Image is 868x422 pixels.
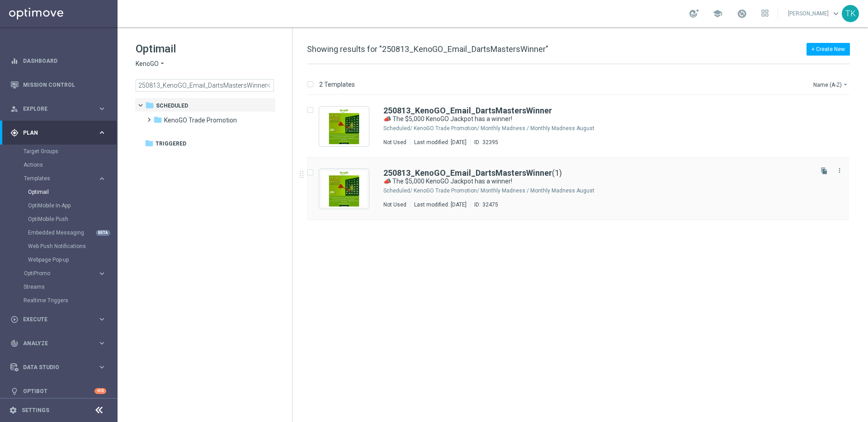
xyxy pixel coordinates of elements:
b: 250813_KenoGO_Email_DartsMastersWinner [383,168,552,178]
i: arrow_drop_down [159,60,166,68]
div: OptiMobile In-App [28,199,117,212]
button: lightbulb Optibot +10 [10,388,107,395]
div: Press SPACE to select this row. [298,95,866,158]
div: 📣 The $5,000 KenoGO Jackpot has a winner! [383,177,811,186]
i: keyboard_arrow_right [98,174,106,183]
div: Last modified: [DATE] [410,139,470,146]
span: KenoGO Trade Promotion [164,116,237,124]
div: Embedded Messaging [28,226,117,239]
a: OptiMobile In-App [28,202,94,209]
span: Scheduled [156,102,188,110]
span: Analyze [23,341,98,346]
button: play_circle_outline Execute keyboard_arrow_right [10,316,107,323]
i: keyboard_arrow_right [98,315,106,324]
div: equalizer Dashboard [10,57,107,65]
button: gps_fixed Plan keyboard_arrow_right [10,129,107,136]
span: Templates [24,176,89,181]
button: Data Studio keyboard_arrow_right [10,364,107,371]
span: OptiPromo [24,271,89,276]
i: arrow_drop_down [842,81,849,88]
span: keyboard_arrow_down [831,9,841,19]
a: Settings [22,408,49,413]
a: 📣 The $5,000 KenoGO Jackpot has a winner! [383,115,790,123]
div: Scheduled/KenoGO Trade Promotion/Monthly Madness /Monthly Madness August [414,187,811,194]
a: 250813_KenoGO_Email_DartsMastersWinner [383,107,552,115]
div: Analyze [10,339,98,347]
div: OptiPromo [24,271,98,276]
span: Execute [23,317,98,322]
a: Webpage Pop-up [28,256,94,263]
div: Optibot [10,379,106,403]
div: TK [842,5,859,22]
img: 32395.jpeg [321,109,367,144]
a: 📣 The $5,000 KenoGO Jackpot has a winner! [383,177,790,186]
div: ID: [470,139,498,146]
span: Plan [23,130,98,136]
div: Scheduled/ [383,187,412,194]
a: Realtime Triggers [24,297,94,304]
span: Showing results for "250813_KenoGO_Email_DartsMastersWinner" [307,44,548,54]
span: Data Studio [23,365,98,370]
div: 32395 [482,139,498,146]
div: Streams [24,280,117,294]
button: Mission Control [10,81,107,89]
i: keyboard_arrow_right [98,339,106,347]
i: gps_fixed [10,129,19,137]
div: Optimail [28,185,117,199]
div: Explore [10,105,98,113]
span: close [264,82,272,89]
i: folder [145,139,154,148]
span: school [712,9,722,19]
div: Target Groups [24,145,117,158]
i: lightbulb [10,387,19,395]
button: Templates keyboard_arrow_right [24,175,107,182]
i: folder [145,101,154,110]
a: Mission Control [23,73,106,97]
button: track_changes Analyze keyboard_arrow_right [10,340,107,347]
a: 250813_KenoGO_Email_DartsMastersWinner(1) [383,169,562,177]
i: settings [9,406,17,414]
a: Actions [24,161,94,169]
div: OptiPromo [24,267,117,280]
p: 2 Templates [319,80,355,89]
div: Execute [10,315,98,324]
img: 32475.jpeg [321,171,367,206]
a: OptiMobile Push [28,216,94,223]
div: Dashboard [10,49,106,73]
h1: Optimail [136,42,274,56]
div: Not Used [383,139,406,146]
input: Search Template [136,79,274,92]
i: more_vert [836,167,843,174]
div: ID: [470,201,498,208]
button: KenoGO arrow_drop_down [136,60,166,68]
b: 250813_KenoGO_Email_DartsMastersWinner [383,106,552,115]
div: 📣 The $5,000 KenoGO Jackpot has a winner! [383,115,811,123]
div: Not Used [383,201,406,208]
i: equalizer [10,57,19,65]
div: Webpage Pop-up [28,253,117,267]
span: KenoGO [136,60,159,68]
button: OptiPromo keyboard_arrow_right [24,270,107,277]
div: Actions [24,158,117,172]
a: Optibot [23,379,94,403]
button: person_search Explore keyboard_arrow_right [10,105,107,113]
a: Optimail [28,188,94,196]
i: person_search [10,105,19,113]
div: Plan [10,129,98,137]
a: Target Groups [24,148,94,155]
div: +10 [94,388,106,394]
div: BETA [96,230,110,236]
button: Name (A-Z)arrow_drop_down [812,79,850,90]
div: Templates [24,172,117,267]
div: Last modified: [DATE] [410,201,470,208]
i: keyboard_arrow_right [98,128,106,137]
span: Triggered [156,140,186,148]
i: folder [153,115,162,124]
